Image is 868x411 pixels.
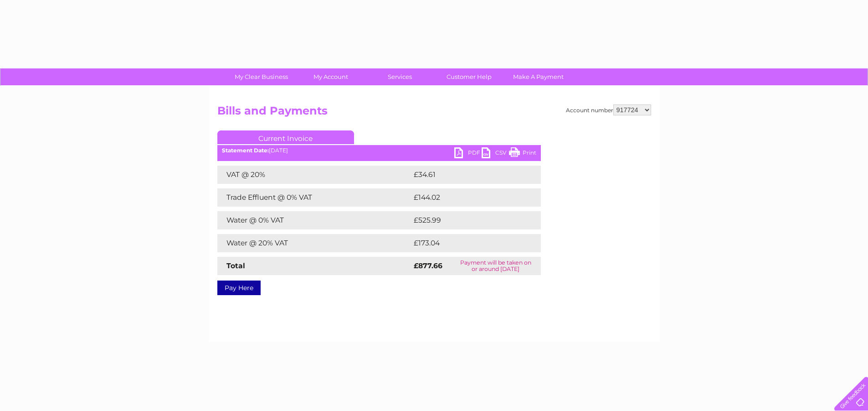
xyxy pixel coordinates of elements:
a: CSV [482,147,509,161]
td: VAT @ 20% [217,166,411,184]
a: PDF [454,147,482,161]
a: My Clear Business [224,68,299,85]
td: Water @ 0% VAT [217,211,411,229]
td: £34.61 [411,166,522,184]
td: Trade Effluent @ 0% VAT [217,188,411,207]
td: Water @ 20% VAT [217,234,411,252]
b: Statement Date: [222,147,269,154]
a: Services [362,68,437,85]
a: Customer Help [431,68,507,85]
a: My Account [293,68,368,85]
td: £525.99 [411,211,525,229]
div: Account number [566,104,651,115]
div: [DATE] [217,147,541,154]
strong: Total [226,261,245,270]
td: £144.02 [411,188,524,207]
td: Payment will be taken on or around [DATE] [451,257,540,275]
strong: £877.66 [414,261,442,270]
a: Pay Here [217,281,261,295]
a: Print [509,147,536,161]
h2: Bills and Payments [217,104,651,122]
td: £173.04 [411,234,524,252]
a: Current Invoice [217,130,354,144]
a: Make A Payment [501,68,576,85]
